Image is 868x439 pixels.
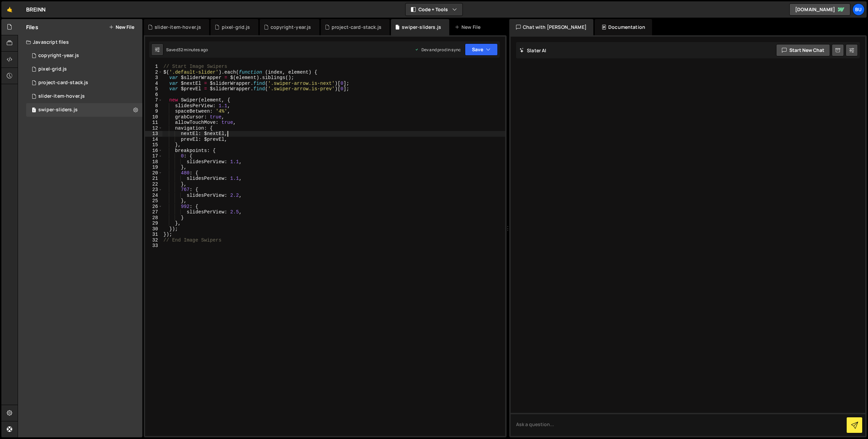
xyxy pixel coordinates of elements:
div: 9 [145,109,162,114]
div: 30 [145,226,162,232]
div: 22 [145,182,162,187]
div: slider-item-hover.js [38,93,85,99]
div: 20 [145,170,162,176]
button: New File [109,24,134,30]
div: copyright-year.js [271,24,311,31]
div: 4 [145,81,162,87]
div: 32 [145,237,162,243]
div: 28 [145,215,162,221]
div: BREINN [26,5,45,14]
div: copyright-year.js [38,53,79,59]
div: 12 [145,126,162,131]
div: pixel-grid.js [222,24,250,31]
div: 14 [145,137,162,142]
div: 11 [145,120,162,126]
div: 21 [145,176,162,182]
div: 7 [145,97,162,103]
div: swiper-sliders.js [38,107,78,113]
h2: Files [26,23,38,31]
div: 17243/47778.js [26,49,142,62]
div: 32 minutes ago [178,47,208,53]
div: project-card-stack.js [38,80,88,86]
div: 19 [145,165,162,170]
div: 23 [145,187,162,193]
div: 31 [145,232,162,237]
div: slider-item-hover.js [155,24,201,31]
div: New File [455,24,483,31]
div: 13 [145,131,162,137]
div: Saved [166,47,208,53]
div: 10 [145,114,162,120]
div: 29 [145,221,162,226]
button: Code + Tools [406,3,462,16]
div: 26 [145,204,162,210]
div: 17243/47771.js [26,76,142,90]
div: 15 [145,142,162,148]
div: 17243/47721.js [26,103,142,117]
div: 18 [145,159,162,165]
div: 2 [145,70,162,75]
div: swiper-sliders.js [402,24,441,31]
div: Dev and prod in sync [415,47,461,53]
span: 1 [32,108,36,113]
div: 33 [145,243,162,249]
div: 27 [145,209,162,215]
button: Save [465,43,498,56]
div: 17243/47882.js [26,62,142,76]
div: 17243/47965.js [26,90,142,103]
div: Javascript files [18,35,142,49]
div: 6 [145,92,162,98]
div: 8 [145,103,162,109]
div: 17 [145,153,162,159]
h2: Slater AI [519,47,547,54]
div: 16 [145,148,162,154]
div: 3 [145,75,162,81]
div: pixel-grid.js [38,66,67,72]
a: Bu [852,3,865,16]
div: project-card-stack.js [332,24,381,31]
button: Start new chat [776,44,830,56]
div: 5 [145,86,162,92]
div: Chat with [PERSON_NAME] [509,19,593,35]
div: 24 [145,193,162,198]
a: [DOMAIN_NAME] [789,3,850,16]
div: 25 [145,198,162,204]
a: 🤙 [1,1,18,18]
div: 1 [145,64,162,70]
div: Documentation [595,19,652,35]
